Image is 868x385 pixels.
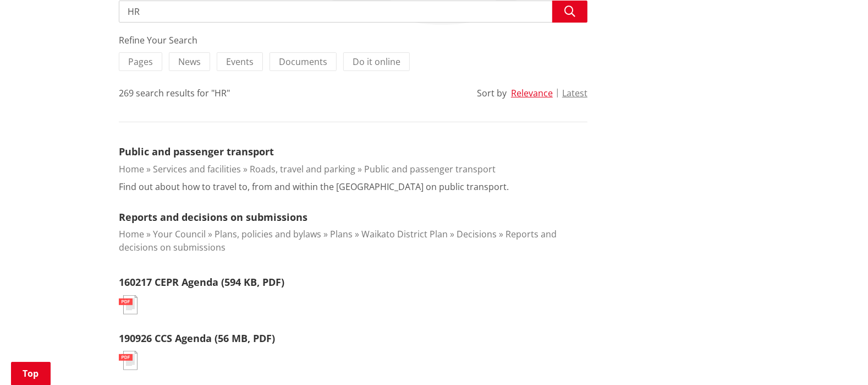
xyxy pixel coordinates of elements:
[353,56,400,68] span: Do it online
[279,56,327,68] span: Documents
[457,228,497,240] a: Decisions
[817,339,857,378] iframe: Messenger Launcher
[364,163,496,175] a: Public and passenger transport
[119,210,307,224] a: Reports and decisions on submissions
[11,362,51,385] a: Top
[119,34,587,47] div: Refine Your Search
[361,228,448,240] a: Waikato District Plan
[128,56,153,68] span: Pages
[477,86,507,100] div: Sort by
[119,86,230,100] div: 269 search results for "HR"
[562,88,587,98] button: Latest
[153,163,241,175] a: Services and facilities
[119,228,557,253] a: Reports and decisions on submissions​
[250,163,355,175] a: Roads, travel and parking
[119,163,144,175] a: Home
[330,228,353,240] a: Plans
[119,180,509,193] p: Find out about how to travel to, from and within the [GEOGRAPHIC_DATA] on public transport.
[119,145,274,158] a: Public and passenger transport
[119,332,275,345] a: 190926 CCS Agenda (56 MB, PDF)
[511,88,553,98] button: Relevance
[119,228,144,240] a: Home
[119,275,284,289] a: 160217 CEPR Agenda (594 KB, PDF)
[153,228,206,240] a: Your Council
[226,56,254,68] span: Events
[119,351,138,370] img: document-pdf.svg
[178,56,201,68] span: News
[119,1,587,23] input: Search input
[215,228,321,240] a: Plans, policies and bylaws
[119,295,138,314] img: document-pdf.svg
